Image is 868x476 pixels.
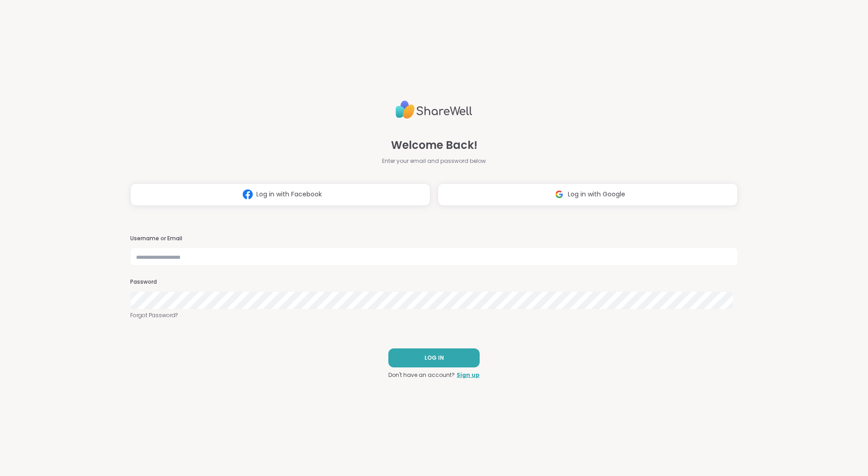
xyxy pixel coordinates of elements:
[425,354,444,362] span: LOG IN
[130,183,430,206] button: Log in with Facebook
[388,371,455,379] span: Don't have an account?
[388,348,480,367] button: LOG IN
[438,183,738,206] button: Log in with Google
[551,186,568,203] img: ShareWell Logomark
[130,235,738,243] h3: Username or Email
[391,137,477,153] span: Welcome Back!
[457,371,480,379] a: Sign up
[568,190,625,199] span: Log in with Google
[396,97,472,123] img: ShareWell Logo
[130,311,738,319] a: Forgot Password?
[382,157,486,165] span: Enter your email and password below
[256,190,322,199] span: Log in with Facebook
[130,278,738,286] h3: Password
[239,186,256,203] img: ShareWell Logomark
